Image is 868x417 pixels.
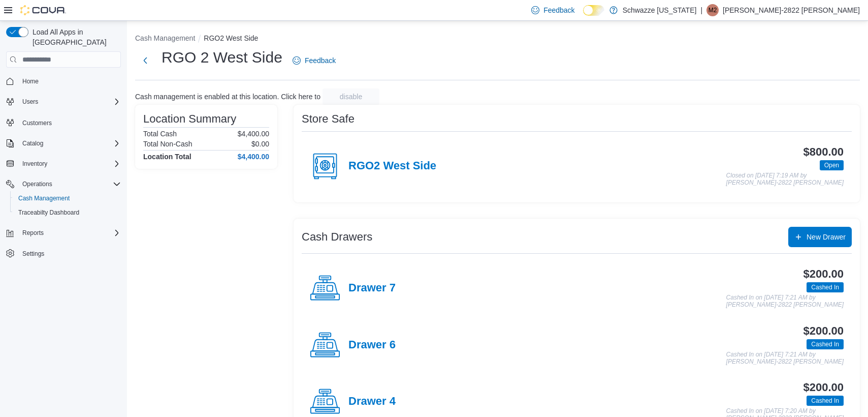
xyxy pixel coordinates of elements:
[22,160,47,168] span: Inventory
[18,158,121,170] span: Inventory
[18,178,121,190] span: Operations
[251,140,269,148] p: $0.00
[803,325,844,337] h3: $200.00
[20,5,66,15] img: Cova
[2,115,125,130] button: Customers
[204,34,258,42] button: RGO2 West Side
[2,136,125,151] button: Catalog
[18,208,79,217] span: Traceabilty Dashboard
[18,137,121,150] span: Catalog
[726,294,844,308] p: Cashed In on [DATE] 7:21 AM by [PERSON_NAME]-2822 [PERSON_NAME]
[623,4,697,16] p: Schwazze [US_STATE]
[28,27,121,47] span: Load All Apps in [GEOGRAPHIC_DATA]
[22,250,44,258] span: Settings
[709,4,717,16] span: M2
[807,339,844,349] span: Cashed In
[18,96,42,108] button: Users
[22,229,44,237] span: Reports
[135,33,860,45] nav: An example of EuiBreadcrumbs
[348,395,396,408] h4: Drawer 4
[135,34,195,42] button: Cash Management
[323,88,379,105] button: disable
[700,4,702,16] p: |
[14,192,121,204] span: Cash Management
[302,113,355,125] h3: Store Safe
[2,226,125,240] button: Reports
[22,119,52,127] span: Customers
[820,160,844,170] span: Open
[2,246,125,261] button: Settings
[2,95,125,109] button: Users
[305,55,336,66] span: Feedback
[22,77,39,85] span: Home
[803,268,844,280] h3: $200.00
[788,227,852,247] button: New Drawer
[803,146,844,158] h3: $800.00
[22,180,52,188] span: Operations
[18,194,70,202] span: Cash Management
[14,206,121,219] span: Traceabilty Dashboard
[18,75,43,87] a: Home
[18,248,48,260] a: Settings
[811,396,839,405] span: Cashed In
[2,177,125,191] button: Operations
[18,96,121,108] span: Users
[18,247,121,260] span: Settings
[288,50,340,71] a: Feedback
[238,153,269,161] h4: $4,400.00
[811,340,839,349] span: Cashed In
[10,205,125,220] button: Traceabilty Dashboard
[803,381,844,394] h3: $200.00
[18,116,121,129] span: Customers
[348,160,436,173] h4: RGO2 West Side
[2,157,125,171] button: Inventory
[726,351,844,365] p: Cashed In on [DATE] 7:21 AM by [PERSON_NAME]-2822 [PERSON_NAME]
[10,191,125,205] button: Cash Management
[22,98,38,106] span: Users
[348,282,396,295] h4: Drawer 7
[18,75,121,87] span: Home
[18,227,121,239] span: Reports
[824,161,839,170] span: Open
[726,172,844,186] p: Closed on [DATE] 7:19 AM by [PERSON_NAME]-2822 [PERSON_NAME]
[143,113,236,125] h3: Location Summary
[143,153,191,161] h4: Location Total
[162,47,282,68] h1: RGO 2 West Side
[22,139,43,147] span: Catalog
[14,192,74,204] a: Cash Management
[143,140,192,148] h6: Total Non-Cash
[143,130,177,138] h6: Total Cash
[543,5,574,15] span: Feedback
[135,93,320,101] p: Cash management is enabled at this location. Click here to
[340,92,362,102] span: disable
[348,339,396,352] h4: Drawer 6
[18,158,51,170] button: Inventory
[18,227,48,239] button: Reports
[583,5,604,16] input: Dark Mode
[706,4,719,16] div: Matthew-2822 Duran
[14,206,83,219] a: Traceabilty Dashboard
[811,283,839,292] span: Cashed In
[807,232,846,242] span: New Drawer
[135,50,155,71] button: Next
[18,117,56,129] a: Customers
[18,178,56,190] button: Operations
[723,4,860,16] p: [PERSON_NAME]-2822 [PERSON_NAME]
[807,396,844,406] span: Cashed In
[6,70,121,287] nav: Complex example
[302,231,372,243] h3: Cash Drawers
[807,282,844,292] span: Cashed In
[238,130,269,138] p: $4,400.00
[2,74,125,88] button: Home
[18,137,47,150] button: Catalog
